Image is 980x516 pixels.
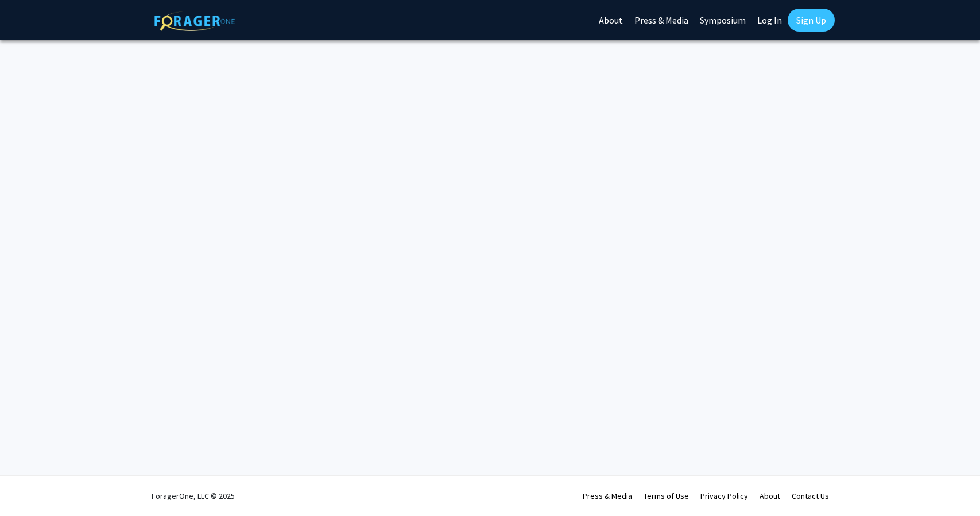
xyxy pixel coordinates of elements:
[792,491,829,501] a: Contact Us
[154,11,235,31] img: ForagerOne Logo
[152,476,235,516] div: ForagerOne, LLC © 2025
[760,491,780,501] a: About
[644,491,689,501] a: Terms of Use
[583,491,632,501] a: Press & Media
[788,9,835,32] a: Sign Up
[700,491,748,501] a: Privacy Policy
